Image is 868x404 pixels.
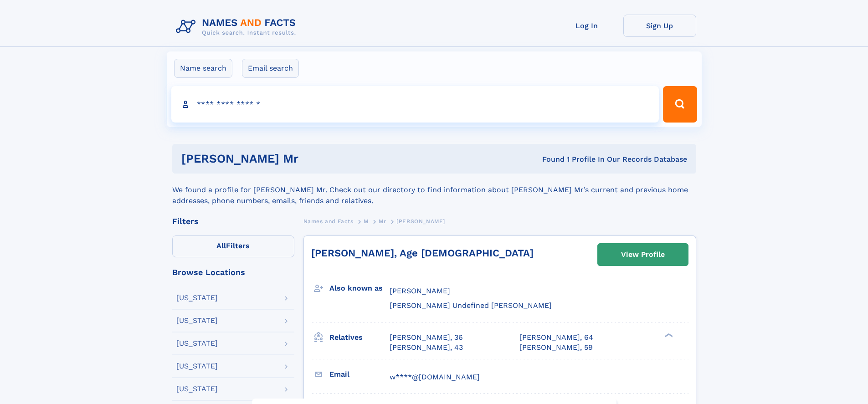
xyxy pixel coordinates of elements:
span: [PERSON_NAME] [390,286,450,295]
label: Filters [172,235,294,257]
label: Name search [174,59,232,78]
h3: Also known as [329,281,390,296]
h3: Email [329,367,390,382]
a: [PERSON_NAME], 59 [519,343,593,353]
img: Logo Names and Facts [172,15,303,39]
h1: [PERSON_NAME] Mr [181,153,421,164]
a: View Profile [598,244,688,266]
span: [PERSON_NAME] [396,218,445,225]
a: Sign Up [623,15,696,37]
div: Browse Locations [172,268,294,276]
div: [US_STATE] [176,385,218,393]
a: [PERSON_NAME], Age [DEMOGRAPHIC_DATA] [311,247,534,259]
div: [US_STATE] [176,363,218,370]
a: [PERSON_NAME], 64 [519,332,593,343]
div: Found 1 Profile In Our Records Database [420,154,687,164]
div: [US_STATE] [176,317,218,324]
span: [PERSON_NAME] Undefined [PERSON_NAME] [390,301,552,310]
input: search input [171,86,659,123]
div: [US_STATE] [176,294,218,302]
div: View Profile [621,244,665,265]
h3: Relatives [329,330,390,345]
button: Search Button [663,86,697,123]
span: All [216,241,226,250]
a: Mr [379,215,386,227]
div: [US_STATE] [176,340,218,347]
span: M [364,218,369,225]
a: Names and Facts [303,215,354,227]
div: We found a profile for [PERSON_NAME] Mr. Check out our directory to find information about [PERSO... [172,174,696,206]
a: [PERSON_NAME], 43 [390,343,463,353]
div: ❯ [663,332,673,338]
label: Email search [242,59,299,78]
a: M [364,215,369,227]
div: Filters [172,217,294,225]
span: Mr [379,218,386,225]
a: Log In [550,15,623,37]
a: [PERSON_NAME], 36 [390,332,463,343]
